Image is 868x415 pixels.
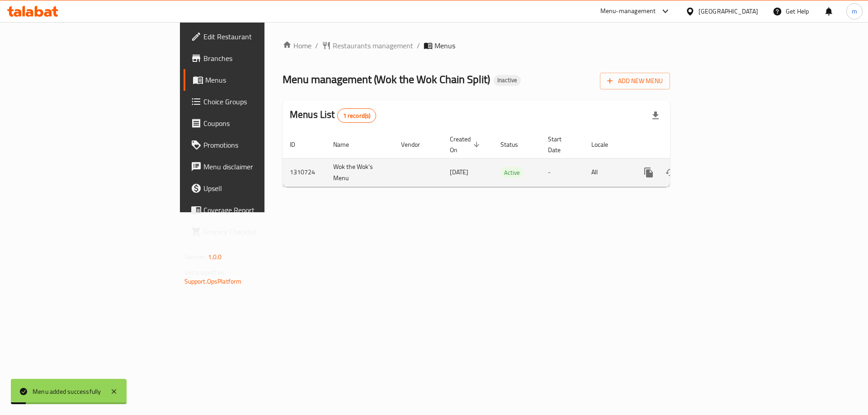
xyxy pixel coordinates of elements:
span: 1 record(s) [338,112,376,120]
a: Edit Restaurant [184,26,325,47]
span: Menu management ( Wok the Wok Chain Split ) [283,69,490,89]
a: Support.OpsPlatform [184,275,242,287]
div: Total records count [337,108,377,123]
span: Coupons [203,118,318,129]
a: Menus [184,69,325,91]
div: Menu added successfully [33,387,101,396]
a: Branches [184,47,325,69]
a: Promotions [184,134,325,156]
span: 1.0.0 [208,251,222,263]
span: Grocery Checklist [203,226,318,237]
span: ID [290,139,307,150]
nav: breadcrumb [283,40,670,51]
span: Created On [450,134,482,155]
span: [DATE] [450,166,468,178]
a: Menu disclaimer [184,156,325,177]
span: Locale [591,139,620,150]
td: All [584,158,631,187]
span: Version: [184,251,207,263]
span: Get support on: [184,266,226,278]
a: Choice Groups [184,91,325,112]
span: Inactive [494,76,521,84]
div: Active [500,167,524,178]
span: Edit Restaurant [203,31,318,42]
div: Menu-management [600,6,656,17]
span: Active [500,168,524,178]
a: Grocery Checklist [184,221,325,242]
th: Actions [631,131,732,159]
a: Coupons [184,112,325,134]
span: Coverage Report [203,205,318,215]
span: m [852,6,857,16]
a: Restaurants management [322,40,413,51]
span: Menus [434,40,455,51]
span: Add New Menu [607,75,663,87]
a: Upsell [184,177,325,199]
span: Start Date [548,134,573,155]
span: Upsell [203,183,318,194]
button: Add New Menu [600,73,670,89]
span: Name [333,139,361,150]
h2: Menus List [290,108,376,123]
span: Menus [205,75,318,85]
span: Choice Groups [203,96,318,107]
span: Vendor [401,139,432,150]
button: more [638,162,660,183]
li: / [417,40,420,51]
table: enhanced table [283,131,732,187]
span: Menu disclaimer [203,161,318,172]
div: Export file [645,105,666,126]
span: Promotions [203,140,318,150]
td: Wok the Wok's Menu [326,158,394,187]
a: Coverage Report [184,199,325,221]
span: Branches [203,53,318,64]
div: Inactive [494,75,521,86]
button: Change Status [660,162,681,183]
div: [GEOGRAPHIC_DATA] [698,6,758,16]
span: Restaurants management [333,40,413,51]
td: - [541,158,584,187]
span: Status [500,139,530,150]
